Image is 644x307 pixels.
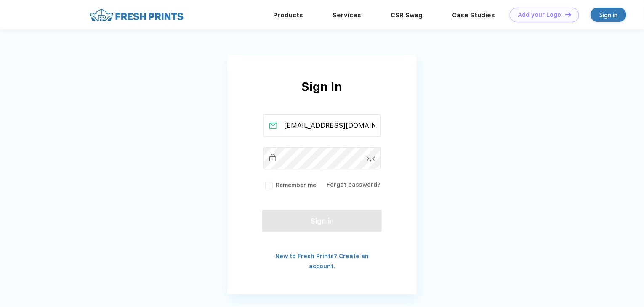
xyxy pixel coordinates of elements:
[273,11,303,19] a: Products
[591,8,626,22] a: Sign in
[263,114,381,137] input: Email
[275,253,369,270] a: New to Fresh Prints? Create an account.
[269,123,277,129] img: email_active.svg
[599,10,617,20] div: Sign in
[269,154,276,161] img: password_inactive.svg
[565,12,571,17] img: DT
[367,156,375,162] img: password-icon.svg
[87,8,186,22] img: fo%20logo%202.webp
[327,181,381,188] a: Forgot password?
[227,78,417,114] div: Sign In
[262,210,382,232] button: Sign in
[263,181,317,190] label: Remember me
[518,11,561,19] div: Add your Logo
